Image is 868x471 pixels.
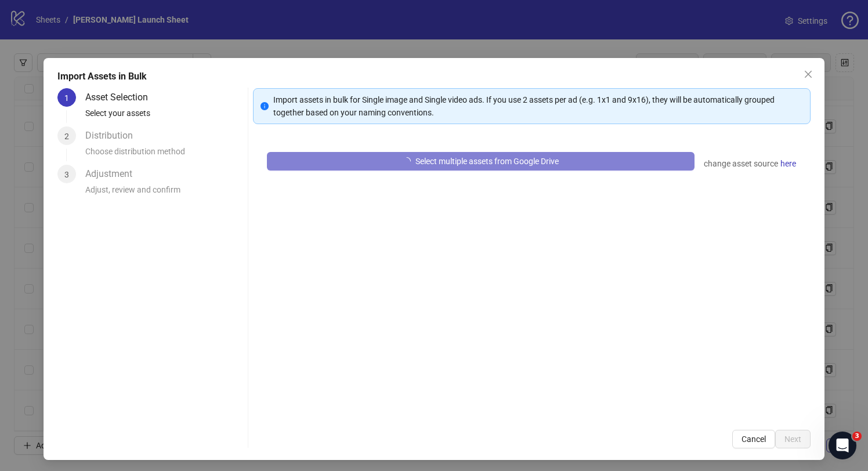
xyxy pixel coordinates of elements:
span: here [780,157,796,170]
span: 3 [852,432,862,441]
button: Select multiple assets from Google Drive [267,152,695,171]
div: Select your assets [85,107,243,126]
div: Adjustment [85,165,142,183]
span: 3 [64,170,69,179]
button: Cancel [732,430,775,448]
a: here [780,157,797,171]
div: change asset source [704,157,797,171]
div: Distribution [85,126,142,145]
button: Next [775,430,811,448]
button: Close [799,65,818,84]
span: 2 [64,132,69,141]
iframe: Intercom live chat [829,432,856,459]
div: Import Assets in Bulk [57,70,811,84]
div: Adjust, review and confirm [85,183,243,203]
span: 1 [64,93,69,103]
span: close [804,70,813,79]
span: loading [401,155,413,167]
span: Select multiple assets from Google Drive [415,157,559,166]
span: info-circle [261,102,269,110]
div: Choose distribution method [85,145,243,165]
span: Cancel [742,434,766,444]
div: Import assets in bulk for Single image and Single video ads. If you use 2 assets per ad (e.g. 1x1... [273,93,803,119]
div: Asset Selection [85,88,157,107]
